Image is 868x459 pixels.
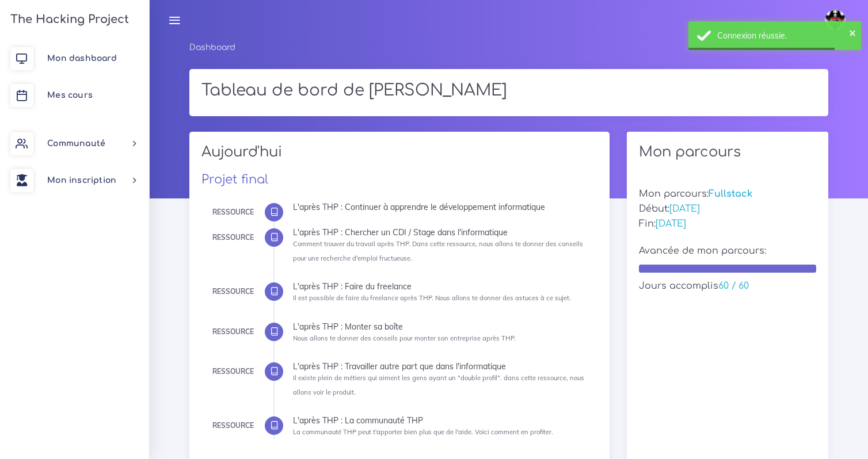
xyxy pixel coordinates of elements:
span: Mes cours [47,91,93,100]
h2: Mon parcours [639,144,816,160]
div: Ressource [212,326,254,338]
div: L'après THP : Travailler autre part que dans l'informatique [293,362,589,370]
div: L'après THP : Chercher un CDI / Stage dans l'informatique [293,228,589,236]
small: Il est possible de faire du freelance après THP. Nous allons te donner des astuces à ce sujet. [293,294,571,302]
button: × [849,26,856,38]
div: Connexion réussie. [717,30,852,41]
h5: Mon parcours: [639,189,816,200]
span: [DATE] [669,204,700,214]
h2: Aujourd'hui [201,144,597,169]
a: Dashboard [189,43,235,52]
small: Comment trouver du travail après THP. Dans cette ressource, nous allons te donner des conseils po... [293,240,583,262]
div: L'après THP : Continuer à apprendre le développement informatique [293,203,589,211]
span: 60 / 60 [718,281,749,291]
div: Ressource [212,365,254,378]
small: Nous allons te donner des conseils pour monter son entreprise après THP. [293,334,516,342]
div: Ressource [212,419,254,432]
img: avatar [825,10,846,30]
span: Communauté [47,139,105,148]
div: Ressource [212,285,254,298]
h5: Fin: [639,219,816,229]
span: Mon inscription [47,176,116,185]
h5: Jours accomplis [639,281,816,292]
span: [DATE] [656,219,686,229]
div: Ressource [212,231,254,244]
div: L'après THP : La communauté THP [293,416,589,424]
h1: Tableau de bord de [PERSON_NAME] [201,81,816,101]
small: La communauté THP peut t'apporter bien plus que de l'aide. Voici comment en profiter. [293,428,553,436]
span: Mon dashboard [47,54,117,63]
small: Il existe plein de métiers qui aiment les gens ayant un "double profil". dans cette ressource, no... [293,374,584,396]
div: L'après THP : Monter sa boîte [293,323,589,331]
a: Projet final [201,173,268,186]
h5: Avancée de mon parcours: [639,246,816,257]
h3: The Hacking Project [7,13,129,26]
div: Ressource [212,206,254,219]
h5: Début: [639,204,816,215]
span: Fullstack [709,189,752,199]
div: L'après THP : Faire du freelance [293,282,589,290]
